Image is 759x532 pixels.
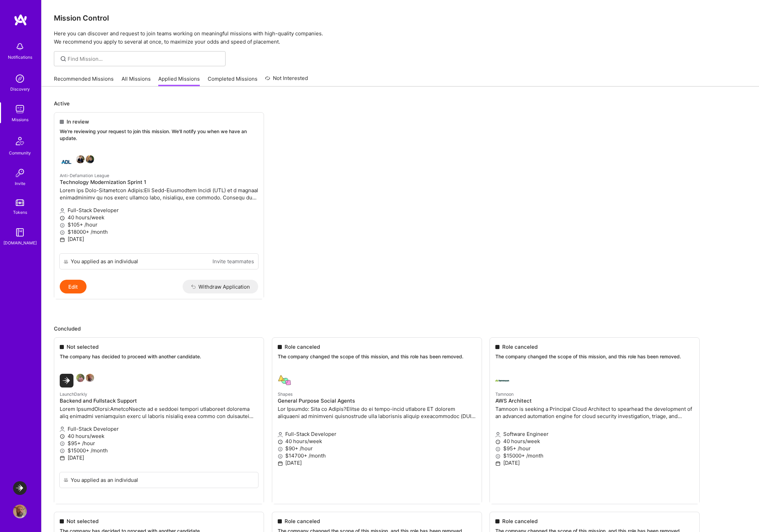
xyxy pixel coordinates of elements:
p: $105+ /hour [60,221,258,228]
img: LaunchDarkly: Backend and Fullstack Support [13,481,27,495]
h4: Technology Modernization Sprint 1 [60,179,258,185]
img: Invite [13,166,27,180]
div: Invite [15,180,25,187]
div: [DOMAIN_NAME] [3,239,37,246]
i: icon SearchGrey [59,55,67,63]
p: Here you can discover and request to join teams working on meaningful missions with high-quality ... [54,30,747,46]
p: [DATE] [60,235,258,243]
img: bell [13,40,27,54]
div: Tokens [13,209,27,216]
span: In review [67,118,89,125]
div: Notifications [8,54,32,61]
img: logo [14,14,27,26]
i: icon Calendar [60,237,65,242]
img: User Avatar [13,505,27,518]
div: Missions [12,116,28,123]
a: Invite teammates [212,258,254,265]
img: Community [12,133,28,149]
img: Anti-Defamation League company logo [60,155,73,169]
p: Full-Stack Developer [60,207,258,214]
p: Lorem ips Dolo-Sitametcon Adipis:Eli Sedd-Eiusmodtem Incidi (UTL) et d magnaal enimadminimv qu no... [60,187,258,201]
button: Edit [60,280,87,293]
a: LaunchDarkly: Backend and Fullstack Support [11,481,28,495]
small: Anti-Defamation League [60,173,109,178]
img: teamwork [13,102,27,116]
div: Community [9,149,31,157]
p: Concluded [54,325,747,332]
a: Anti-Defamation League company logoElon SalfatiOmer HochmanAnti-Defamation LeagueTechnology Moder... [54,150,264,253]
a: User Avatar [11,505,28,518]
a: Completed Missions [208,75,257,86]
div: You applied as an individual [71,258,138,265]
p: Active [54,100,747,107]
img: Elon Salfati [76,155,84,163]
input: Find Mission... [68,55,220,62]
a: Not Interested [265,74,308,86]
button: Withdraw Application [183,280,258,293]
img: Omer Hochman [86,155,94,163]
i: icon MoneyGray [60,223,65,228]
p: We're reviewing your request to join this mission. We'll notify you when we have an update. [60,128,258,141]
img: discovery [13,72,27,85]
h3: Mission Control [54,14,747,22]
p: 40 hours/week [60,214,258,221]
a: Recommended Missions [54,75,114,86]
i: icon Applicant [60,208,65,213]
i: icon MoneyGray [60,230,65,235]
i: icon Clock [60,216,65,221]
div: Discovery [10,85,30,93]
a: All Missions [122,75,151,86]
img: guide book [13,225,27,239]
p: $18000+ /month [60,228,258,235]
img: tokens [16,199,24,206]
a: Applied Missions [158,75,200,86]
